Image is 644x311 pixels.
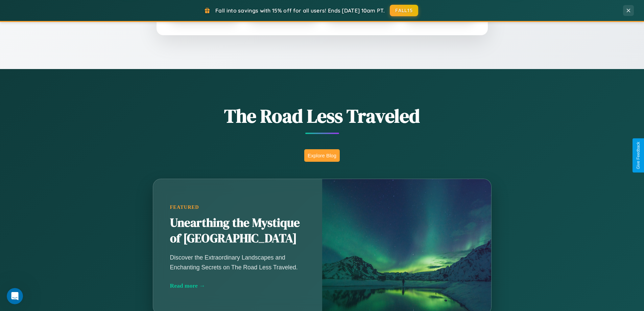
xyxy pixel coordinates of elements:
h2: Unearthing the Mystique of [GEOGRAPHIC_DATA] [170,215,305,246]
span: Fall into savings with 15% off for all users! Ends [DATE] 10am PT. [215,7,385,14]
div: Give Feedback [636,142,641,169]
div: Read more → [170,282,305,289]
iframe: Intercom live chat [7,288,23,304]
button: FALL15 [390,5,418,16]
button: Explore Blog [304,149,340,162]
p: Discover the Extraordinary Landscapes and Enchanting Secrets on The Road Less Traveled. [170,253,305,272]
h1: The Road Less Traveled [119,103,525,129]
div: Featured [170,204,305,210]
